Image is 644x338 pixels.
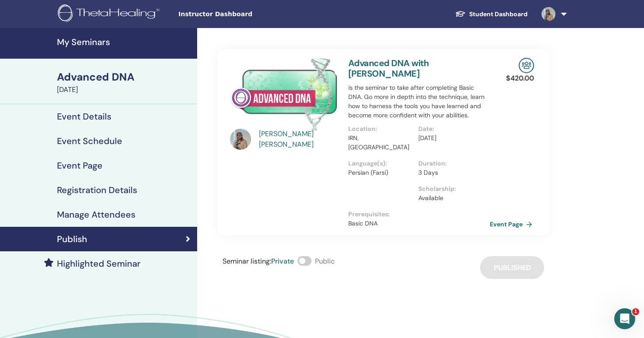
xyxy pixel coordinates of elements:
p: Persian (Farsi) [348,168,413,177]
p: IRN, [GEOGRAPHIC_DATA] [348,134,413,152]
p: Prerequisites : [348,210,488,219]
h4: Publish [57,234,87,244]
p: Duration : [418,159,483,168]
p: [DATE] [418,134,483,143]
iframe: Intercom live chat [614,308,635,329]
p: Scholarship : [418,184,483,194]
p: $ 420.00 [506,73,534,84]
p: is the seminar to take after completing Basic DNA. Go more in depth into the technique, learn how... [348,83,488,120]
p: Language(s) : [348,159,413,168]
span: 1 [632,308,639,315]
div: Advanced DNA [57,70,192,84]
h4: Manage Attendees [57,209,135,220]
p: Available [418,194,483,203]
img: Advanced DNA [230,58,338,131]
div: [DATE] [57,84,192,95]
a: Advanced DNA[DATE] [52,70,197,95]
span: Instructor Dashboard [178,10,310,19]
p: Basic DNA [348,219,488,228]
p: Location : [348,124,413,134]
a: [PERSON_NAME] [PERSON_NAME] [259,129,340,150]
span: Seminar listing : [223,257,271,266]
p: Date : [418,124,483,134]
h4: Highlighted Seminar [57,258,141,269]
span: Private [271,257,294,266]
a: Student Dashboard [448,6,534,22]
p: 3 Days [418,168,483,177]
h4: Event Page [57,160,103,171]
img: graduation-cap-white.svg [455,10,466,18]
h4: Event Schedule [57,136,122,146]
img: default.jpg [541,7,556,21]
h4: Event Details [57,111,111,122]
h4: My Seminars [57,37,192,47]
a: Event Page [490,218,536,231]
img: default.jpg [230,129,251,150]
img: logo.png [58,4,163,24]
h4: Registration Details [57,185,137,195]
img: In-Person Seminar [519,58,534,73]
a: Advanced DNA with [PERSON_NAME] [348,57,429,79]
span: Public [315,257,335,266]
